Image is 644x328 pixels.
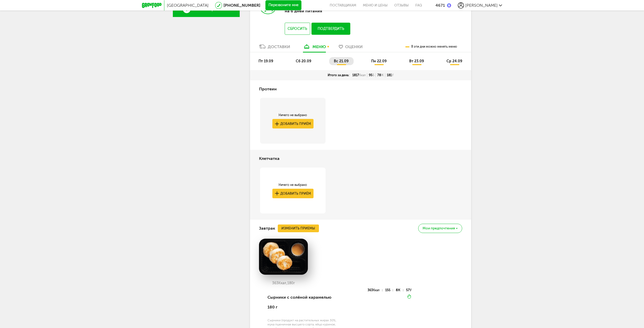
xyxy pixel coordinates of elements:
[293,281,295,285] span: г
[381,73,384,77] span: Ж
[336,44,365,52] a: Оценки
[311,23,350,35] button: Подтвердить
[259,223,275,233] h4: Завтрак
[265,0,301,11] button: Перезвоните мне
[351,73,367,77] div: 1817
[278,281,287,285] span: Ккал,
[259,239,308,275] img: big_eqx7M5hQj0AiPcM4.png
[278,225,319,232] button: Изменить приемы
[272,119,314,128] button: Добавить приём
[272,183,314,187] div: Ничего не выбрано
[326,73,351,77] div: Итого за день:
[285,23,310,35] button: Сбросить
[376,73,385,77] div: 78
[368,289,382,291] div: 363
[272,113,314,117] div: Ничего не выбрано
[385,289,393,291] div: 15
[259,281,308,285] div: 363 180
[334,59,348,63] span: вс 21.09
[465,3,498,8] span: [PERSON_NAME]
[385,73,395,77] div: 181
[446,59,462,63] span: ср 24.09
[268,44,290,49] div: Доставки
[256,44,293,52] a: Доставки
[167,3,209,8] span: [GEOGRAPHIC_DATA]
[345,44,363,49] span: Оценки
[267,289,339,316] div: Сырники с солёной карамелью 180 г
[447,3,451,7] img: bonus_b.cdccf46.png
[359,73,366,77] span: Ккал
[409,59,424,63] span: вт 23.09
[300,44,328,52] a: меню
[405,41,457,52] div: В эти дни можно менять меню
[259,84,277,94] h4: Протеин
[367,73,376,77] div: 95
[258,59,273,63] span: пт 19.09
[272,189,314,198] button: Добавить приём
[373,288,380,292] span: Ккал
[406,289,412,291] div: 57
[435,3,445,8] div: 4671
[371,59,387,63] span: пн 22.09
[296,59,311,63] span: сб 20.09
[396,289,403,291] div: 8
[410,288,412,292] span: У
[392,73,393,77] span: У
[223,3,260,8] a: [PHONE_NUMBER]
[423,227,455,230] span: Мои предпочтения
[372,73,374,77] span: Б
[259,154,280,163] h4: Клетчатка
[389,288,390,292] span: Б
[398,288,400,292] span: Ж
[312,44,326,49] div: меню
[285,8,352,13] p: на 6 дней питания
